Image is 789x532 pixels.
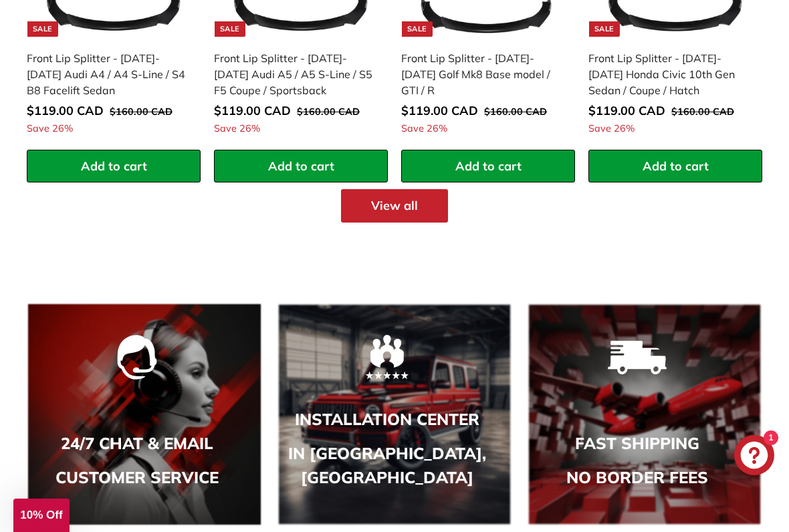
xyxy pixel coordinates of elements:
[27,21,58,37] div: Sale
[341,189,448,223] a: View all
[589,21,620,37] div: Sale
[214,150,388,183] button: Add to cart
[401,50,562,98] div: Front Lip Splitter - [DATE]-[DATE] Golf Mk8 Base model / GTI / R
[484,106,547,118] span: $160.00 CAD
[27,103,104,118] span: $119.00 CAD
[588,103,665,118] span: $119.00 CAD
[566,465,708,489] p: No Border fees
[730,435,778,479] inbox-online-store-chat: Shopify online store chat
[401,150,575,183] button: Add to cart
[110,106,173,118] span: $160.00 CAD
[566,431,708,455] p: Fast shipping
[81,158,147,174] span: Add to cart
[55,431,219,455] p: 24/7 CHAT & EMAIL
[455,158,522,174] span: Add to cart
[401,103,478,118] span: $119.00 CAD
[588,150,762,183] button: Add to cart
[214,50,374,98] div: Front Lip Splitter - [DATE]-[DATE] Audi A5 / A5 S-Line / S5 F5 Coupe / Sportsback
[268,158,334,174] span: Add to cart
[297,106,360,118] span: $160.00 CAD
[13,499,70,532] div: 10% Off
[402,21,433,37] div: Sale
[20,509,62,521] span: 10% Off
[401,122,447,136] span: Save 26%
[643,158,709,174] span: Add to cart
[27,122,73,136] span: Save 26%
[27,50,187,98] div: Front Lip Splitter - [DATE]-[DATE] Audi A4 / A4 S-Line / S4 B8 Facelift Sedan
[214,122,260,136] span: Save 26%
[214,103,291,118] span: $119.00 CAD
[55,465,219,489] p: customer service
[215,21,245,37] div: Sale
[671,106,734,118] span: $160.00 CAD
[275,441,499,489] p: in [GEOGRAPHIC_DATA], [GEOGRAPHIC_DATA]
[588,50,749,98] div: Front Lip Splitter - [DATE]-[DATE] Honda Civic 10th Gen Sedan / Coupe / Hatch
[275,407,499,431] p: Installation center
[27,150,201,183] button: Add to cart
[588,122,635,136] span: Save 26%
